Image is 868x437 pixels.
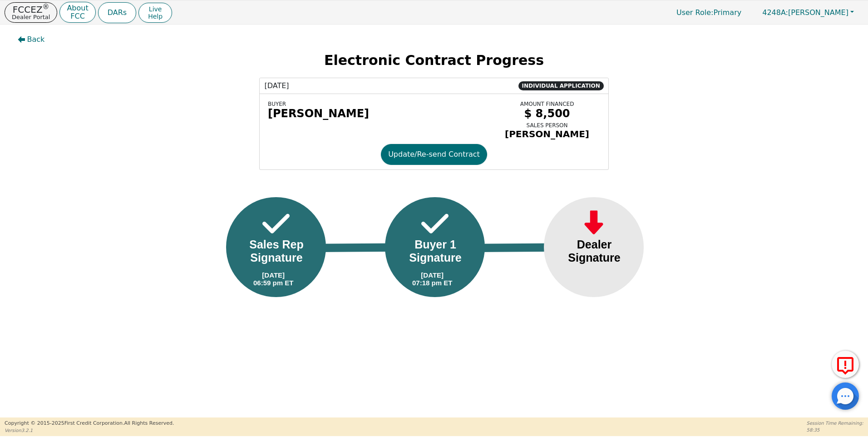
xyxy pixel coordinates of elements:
a: User Role:Primary [667,4,750,21]
div: [PERSON_NAME] [494,129,600,139]
img: Line [313,243,408,252]
div: Buyer 1 Signature [399,238,472,264]
p: Primary [667,4,750,21]
button: FCCEZ®Dealer Portal [5,2,57,23]
div: [DATE] 07:18 pm ET [412,271,452,287]
span: INDIVIDUAL APPLICATION [518,81,604,90]
span: All Rights Reserved. [124,420,174,426]
img: Frame [421,208,449,239]
button: Update/Re-send Contract [381,144,487,165]
span: 4248A: [762,8,788,17]
img: Frame [262,208,290,239]
button: Report Error to FCC [832,351,859,378]
p: FCC [67,13,88,20]
button: Back [10,29,52,50]
button: DARs [98,2,136,23]
p: FCCEZ [12,5,50,14]
button: LiveHelp [138,3,172,23]
div: [PERSON_NAME] [268,107,487,120]
div: [DATE] 06:59 pm ET [253,271,293,287]
div: Sales Rep Signature [240,238,313,264]
p: Dealer Portal [12,14,50,20]
button: 4248A:[PERSON_NAME] [753,5,863,20]
div: AMOUNT FINANCED [494,101,600,107]
sup: ® [43,3,49,11]
span: Help [148,13,163,20]
p: About [67,5,88,12]
span: Live [148,5,163,13]
div: BUYER [268,101,487,107]
div: SALES PERSON [494,122,600,129]
span: [DATE] [264,80,289,91]
div: Dealer Signature [557,238,631,264]
p: Copyright © 2015- 2025 First Credit Corporation. [5,420,174,427]
span: User Role : [676,8,713,17]
img: Frame [580,208,607,239]
button: AboutFCC [59,2,95,23]
div: $ 8,500 [494,107,600,120]
span: Back [27,34,45,45]
p: Version 3.2.1 [5,427,174,434]
h2: Electronic Contract Progress [10,52,858,69]
span: [PERSON_NAME] [762,8,848,17]
p: Session Time Remaining: [807,420,863,427]
p: 58:35 [807,427,863,433]
img: Line [472,243,567,252]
